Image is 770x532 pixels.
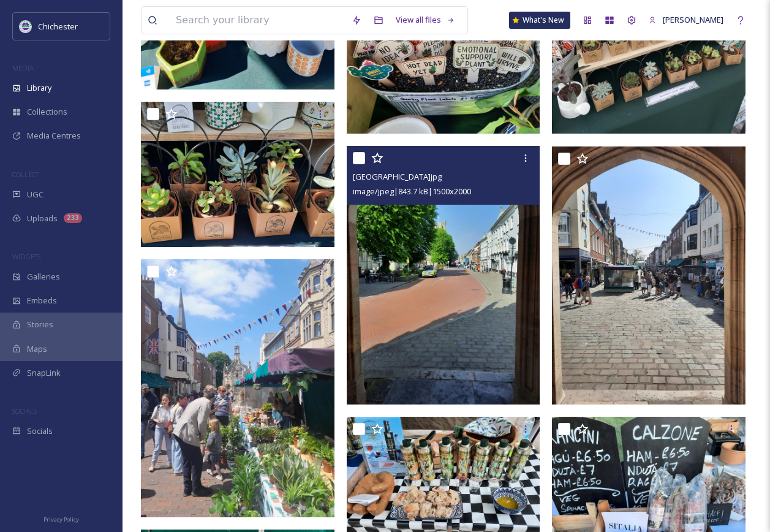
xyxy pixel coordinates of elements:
input: Search your library [170,7,345,34]
img: dinky2.jpg [141,102,334,247]
span: Privacy Policy [43,515,79,523]
span: [GEOGRAPHIC_DATA]jpg [353,171,442,182]
img: Logo_of_Chichester_District_Council.png [20,20,32,32]
span: Embeds [27,295,57,306]
a: What's New [509,12,570,29]
span: image/jpeg | 843.7 kB | 1500 x 2000 [353,186,471,197]
span: MEDIA [12,63,34,72]
span: SnapLink [27,367,61,379]
span: Uploads [27,213,58,224]
span: Stories [27,319,53,330]
span: Library [27,82,51,94]
img: west Street.jpg [347,146,540,405]
div: 233 [64,213,82,223]
a: [PERSON_NAME] [643,8,730,32]
span: Galleries [27,271,60,283]
a: Privacy Policy [43,511,79,526]
span: Socials [27,425,53,437]
span: Maps [27,343,47,355]
span: Media Centres [27,130,81,142]
span: SOCIALS [12,406,37,416]
span: Collections [27,106,67,118]
span: COLLECT [12,170,39,179]
span: Chichester [38,21,78,32]
img: FM East Street.jpg [552,146,745,405]
span: UGC [27,189,43,200]
span: [PERSON_NAME] [663,14,723,25]
a: View all files [390,8,461,32]
span: WIDGETS [12,252,40,261]
img: photo for jack.jpg [141,259,334,517]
